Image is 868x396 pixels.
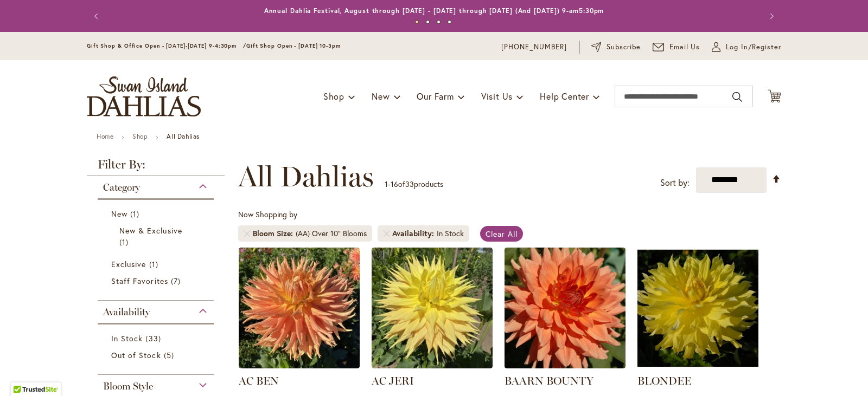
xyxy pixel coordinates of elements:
img: Blondee [637,248,758,368]
a: Email Us [653,42,700,53]
a: Home [97,132,113,140]
span: Availability [103,306,150,318]
button: Previous [87,5,108,27]
a: store logo [87,76,201,116]
span: 33 [405,179,414,189]
span: 33 [145,333,163,344]
a: Log In/Register [712,42,781,53]
a: Baarn Bounty [505,360,626,371]
span: 16 [391,179,398,189]
label: Sort by: [660,173,690,193]
span: New [372,90,390,102]
span: Visit Us [481,90,513,102]
span: 1 [130,208,142,219]
div: In Stock [437,228,464,239]
span: 1 [119,236,131,248]
button: Next [759,5,781,27]
a: AC JERI [372,374,414,387]
a: Subscribe [591,42,641,53]
span: Log In/Register [726,42,781,53]
a: Remove Bloom Size (AA) Over 10" Blooms [244,230,250,237]
span: 1 [149,258,161,270]
span: Help Center [540,90,589,102]
a: BAARN BOUNTY [505,374,593,387]
span: 7 [171,275,183,287]
span: Bloom Style [103,380,153,392]
strong: Filter By: [87,159,225,176]
span: 5 [164,349,177,361]
span: Bloom Size [253,228,296,239]
span: Staff Favorites [111,276,168,286]
span: Category [103,181,140,193]
a: Blondee [637,360,758,371]
span: Now Shopping by [238,209,297,219]
strong: All Dahlias [167,132,200,140]
span: Email Us [669,42,700,53]
a: Out of Stock 5 [111,349,203,361]
button: 3 of 4 [437,20,441,24]
a: Staff Favorites [111,275,203,287]
a: [PHONE_NUMBER] [501,42,567,53]
a: In Stock 33 [111,333,203,344]
span: 1 [385,179,388,189]
span: New [111,209,127,219]
a: New &amp; Exclusive [119,225,195,248]
span: Shop [323,90,344,102]
img: AC Jeri [372,248,493,368]
a: Remove Availability In Stock [383,230,390,237]
span: Subscribe [607,42,641,53]
span: In Stock [111,333,143,343]
button: 1 of 4 [415,20,419,24]
p: - of products [385,176,443,193]
span: New & Exclusive [119,225,182,236]
span: Gift Shop Open - [DATE] 10-3pm [246,42,341,49]
span: All Dahlias [238,160,374,193]
a: BLONDEE [637,374,691,387]
a: AC Jeri [372,360,493,371]
a: New [111,208,203,219]
a: Annual Dahlia Festival, August through [DATE] - [DATE] through [DATE] (And [DATE]) 9-am5:30pm [264,7,604,15]
a: AC BEN [239,374,279,387]
a: Shop [132,132,148,140]
span: Availability [392,228,437,239]
button: 2 of 4 [426,20,430,24]
img: AC BEN [239,248,360,368]
span: Clear All [486,229,518,239]
span: Our Farm [417,90,454,102]
img: Baarn Bounty [505,248,626,368]
span: Exclusive [111,259,146,269]
a: AC BEN [239,360,360,371]
div: (AA) Over 10" Blooms [296,228,367,239]
span: Out of Stock [111,350,161,360]
span: Gift Shop & Office Open - [DATE]-[DATE] 9-4:30pm / [87,42,246,49]
a: Exclusive [111,258,203,270]
a: Clear All [480,226,523,242]
button: 4 of 4 [448,20,451,24]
